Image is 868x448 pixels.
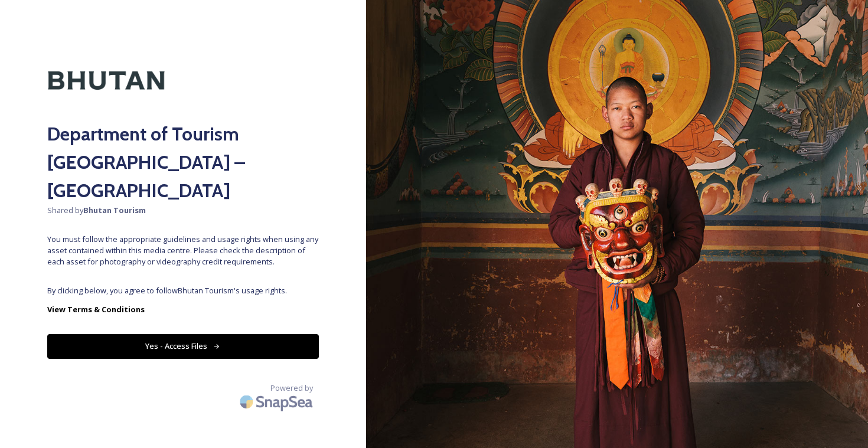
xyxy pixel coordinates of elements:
[47,120,319,205] h2: Department of Tourism [GEOGRAPHIC_DATA] – [GEOGRAPHIC_DATA]
[47,304,145,315] strong: View Terms & Conditions
[83,205,146,215] strong: Bhutan Tourism
[47,234,319,268] span: You must follow the appropriate guidelines and usage rights when using any asset contained within...
[270,382,313,394] span: Powered by
[47,205,319,216] span: Shared by
[236,388,319,416] img: SnapSea Logo
[47,285,319,296] span: By clicking below, you agree to follow Bhutan Tourism 's usage rights.
[47,334,319,358] button: Yes - Access Files
[47,302,319,316] a: View Terms & Conditions
[47,47,165,114] img: Kingdom-of-Bhutan-Logo.png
